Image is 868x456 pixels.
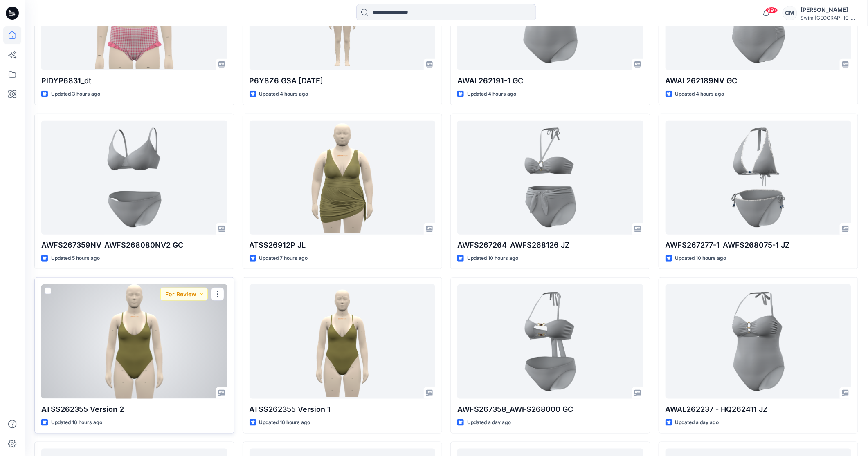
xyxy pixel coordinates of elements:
[467,254,518,263] p: Updated 10 hours ago
[666,404,852,415] p: AWAL262237 - HQ262411 JZ
[51,418,102,427] p: Updated 16 hours ago
[41,239,227,251] p: AWFS267359NV_AWFS268080NV2 GC
[457,284,643,398] a: AWFS267358_AWFS268000 GC
[259,254,308,263] p: Updated 7 hours ago
[250,404,436,415] p: ATSS262355 Version 1
[41,121,227,235] a: AWFS267359NV_AWFS268080NV2 GC
[675,90,724,98] p: Updated 4 hours ago
[801,15,858,21] div: Swim [GEOGRAPHIC_DATA]
[259,90,308,98] p: Updated 4 hours ago
[457,75,643,87] p: AWAL262191-1 GC
[675,254,726,263] p: Updated 10 hours ago
[250,75,436,87] p: P6Y8Z6 GSA [DATE]
[250,284,436,398] a: ATSS262355 Version 1
[666,239,852,251] p: AWFS267277-1_AWFS268075-1 JZ
[766,7,778,13] span: 99+
[666,284,852,398] a: AWAL262237 - HQ262411 JZ
[259,418,310,427] p: Updated 16 hours ago
[467,90,516,98] p: Updated 4 hours ago
[41,284,227,398] a: ATSS262355 Version 2
[250,121,436,235] a: ATSS26912P JL
[467,418,511,427] p: Updated a day ago
[666,75,852,87] p: AWAL262189NV GC
[457,404,643,415] p: AWFS267358_AWFS268000 GC
[51,90,100,98] p: Updated 3 hours ago
[666,121,852,235] a: AWFS267277-1_AWFS268075-1 JZ
[457,121,643,235] a: AWFS267264_AWFS268126 JZ
[801,5,858,15] div: [PERSON_NAME]
[457,239,643,251] p: AWFS267264_AWFS268126 JZ
[41,75,227,87] p: PIDYP6831_dt
[675,418,719,427] p: Updated a day ago
[250,239,436,251] p: ATSS26912P JL
[783,6,797,20] div: CM
[51,254,100,263] p: Updated 5 hours ago
[41,404,227,415] p: ATSS262355 Version 2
